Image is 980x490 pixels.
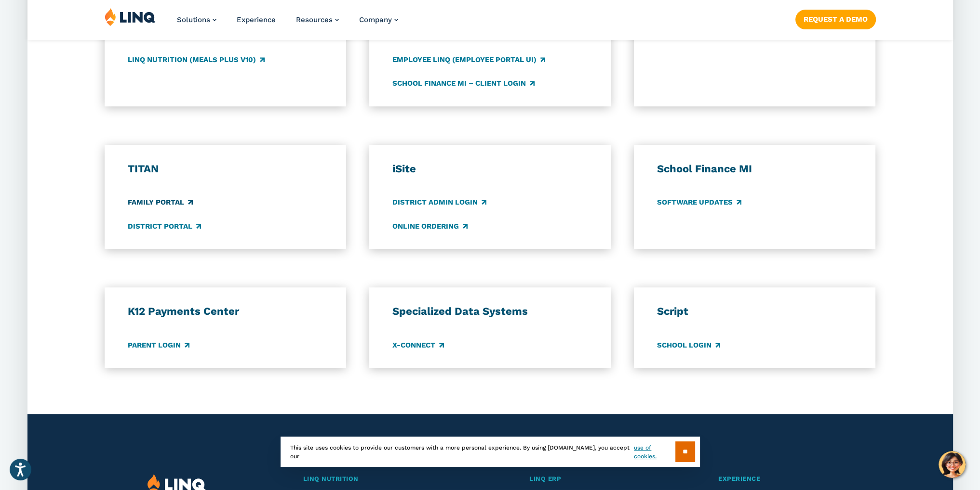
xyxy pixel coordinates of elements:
a: Request a Demo [795,10,875,29]
a: District Admin Login [392,197,486,208]
h3: Script [657,305,852,318]
a: Parent Login [128,340,189,350]
h3: Specialized Data Systems [392,305,588,318]
a: LINQ Nutrition (Meals Plus v10) [128,54,265,65]
span: Solutions [177,15,210,24]
a: Family Portal [128,197,193,208]
span: Resources [296,15,333,24]
nav: Button Navigation [795,8,875,29]
span: Company [359,15,392,24]
a: use of cookies. [634,443,675,461]
a: Solutions [177,15,216,24]
button: Hello, have a question? Let’s chat. [939,451,966,478]
a: Employee LINQ (Employee Portal UI) [392,54,545,65]
img: LINQ | K‑12 Software [105,8,156,26]
a: School Finance MI – Client Login [392,78,535,89]
a: Resources [296,15,339,24]
a: Experience [237,15,276,24]
a: School Login [657,340,720,350]
a: Software Updates [657,197,741,208]
div: This site uses cookies to provide our customers with a more personal experience. By using [DOMAIN... [281,437,700,467]
h3: K12 Payments Center [128,305,323,318]
nav: Primary Navigation [177,8,398,39]
a: Company [359,15,398,24]
h3: TITAN [128,162,323,176]
h3: School Finance MI [657,162,852,176]
a: X-Connect [392,340,444,350]
a: Online Ordering [392,221,468,232]
h3: iSite [392,162,588,176]
a: District Portal [128,221,201,232]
